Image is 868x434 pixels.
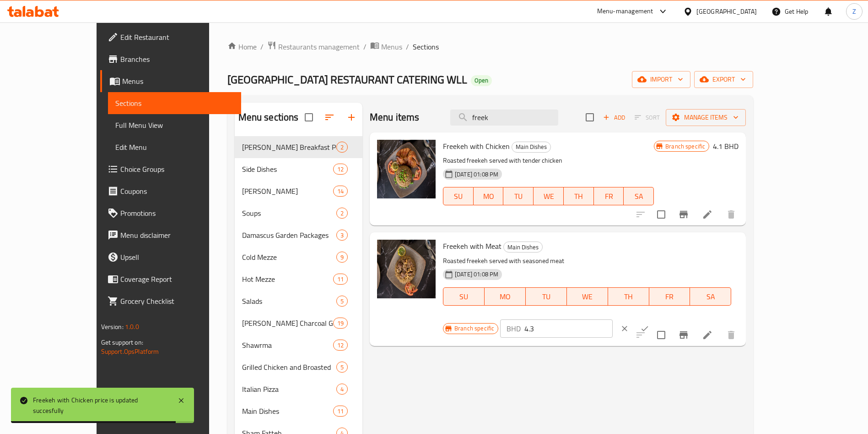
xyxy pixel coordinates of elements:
[534,187,564,205] button: WE
[337,209,347,218] span: 2
[100,268,242,290] a: Coverage Report
[333,340,348,351] div: items
[336,252,348,263] div: items
[337,253,347,262] span: 9
[485,287,526,306] button: MO
[690,287,731,306] button: SA
[242,186,333,197] div: Shami Manakish
[666,109,746,126] button: Manage items
[701,74,746,85] span: export
[599,110,629,125] button: Add
[238,110,299,124] h2: Menu sections
[639,74,683,85] span: import
[627,190,650,203] span: SA
[377,240,436,298] img: Freekeh with Meat
[333,318,348,329] div: items
[242,362,336,373] div: Grilled Chicken and Broasted
[443,187,474,205] button: SU
[337,231,347,240] span: 3
[235,312,362,334] div: [PERSON_NAME] Charcoal Grills19
[447,290,481,303] span: SU
[333,164,348,175] div: items
[503,242,543,253] div: Main Dishes
[336,142,348,153] div: items
[529,290,563,303] span: TU
[720,203,742,225] button: delete
[447,190,470,203] span: SU
[662,142,709,151] span: Branch specific
[267,41,360,53] a: Restaurants management
[100,290,242,312] a: Grocery Checklist
[852,6,856,16] span: Z
[235,158,362,180] div: Side Dishes12
[242,142,336,153] span: [PERSON_NAME] Breakfast Packages
[333,406,348,417] div: items
[108,136,242,158] a: Edit Menu
[406,41,409,52] li: /
[720,324,742,346] button: delete
[370,110,420,124] h2: Menu items
[702,330,713,341] a: Edit menu item
[227,41,257,52] a: Home
[597,6,653,17] div: Menu-management
[120,32,234,43] span: Edit Restaurant
[120,54,234,65] span: Branches
[567,190,590,203] span: TH
[101,336,143,348] span: Get support on:
[612,290,646,303] span: TH
[503,187,534,205] button: TU
[242,274,333,285] div: Hot Mezze
[108,114,242,136] a: Full Menu View
[477,190,500,203] span: MO
[100,158,242,180] a: Choice Groups
[318,106,340,128] span: Sort sections
[673,112,739,123] span: Manage items
[242,142,336,153] div: Shami Breakfast Packages
[242,406,333,417] span: Main Dishes
[242,296,336,307] span: Salads
[526,287,567,306] button: TU
[334,341,347,350] span: 12
[512,142,550,152] span: Main Dishes
[340,106,362,128] button: Add section
[336,296,348,307] div: items
[696,6,757,16] div: [GEOGRAPHIC_DATA]
[242,318,333,329] div: Shami Charcoal Grills
[629,110,666,125] span: Select section first
[235,290,362,312] div: Salads5
[100,202,242,224] a: Promotions
[504,242,542,253] span: Main Dishes
[235,400,362,422] div: Main Dishes11
[652,325,671,345] span: Select to update
[242,340,333,351] span: Shawrma
[242,164,333,175] span: Side Dishes
[242,318,333,329] span: [PERSON_NAME] Charcoal Grills
[235,268,362,290] div: Hot Mezze11
[235,356,362,378] div: Grilled Chicken and Broasted5
[235,136,362,158] div: [PERSON_NAME] Breakfast Packages2
[471,77,492,84] span: Open
[242,186,333,197] span: [PERSON_NAME]
[334,187,347,196] span: 14
[120,186,234,197] span: Coupons
[235,378,362,400] div: Italian Pizza4
[120,274,234,285] span: Coverage Report
[443,239,501,253] span: Freekeh with Meat
[242,384,336,395] div: Italian Pizza
[242,208,336,219] span: Soups
[334,165,347,174] span: 12
[336,230,348,241] div: items
[334,275,347,284] span: 11
[474,187,504,205] button: MO
[100,180,242,202] a: Coupons
[694,71,753,88] button: export
[673,203,695,225] button: Branch-specific-item
[443,155,654,166] p: Roasted freekeh served with tender chicken
[227,69,467,90] span: [GEOGRAPHIC_DATA] RESTAURANT CATERING WLL
[100,48,242,70] a: Branches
